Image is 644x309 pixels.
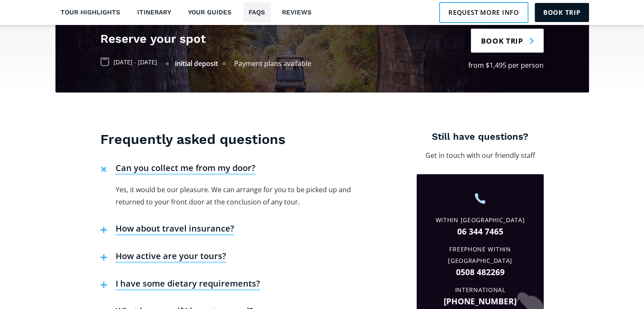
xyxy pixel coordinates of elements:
[417,131,544,143] h4: Still have questions?
[183,3,237,22] a: Your guides
[113,59,157,66] div: [DATE] - [DATE]
[439,2,528,22] a: Request more info
[234,58,311,70] div: Payment plans available
[116,184,363,208] p: Yes, it would be our pleasure. We can arrange for you to be picked up and returned to your front ...
[423,215,537,226] div: Within [GEOGRAPHIC_DATA]
[277,3,317,22] a: Reviews
[468,59,484,72] div: from
[96,156,260,184] button: Can you collect me from my door?
[486,59,506,72] div: $1,495
[423,244,537,267] div: Freephone Within [GEOGRAPHIC_DATA]
[55,3,126,22] a: Tour highlights
[243,3,271,22] a: FAQs
[423,284,537,296] div: International
[116,223,234,236] h4: How about travel insurance?
[423,296,537,307] a: [PHONE_NUMBER]
[96,244,230,272] button: How active are your tours?
[508,59,544,72] div: per person
[100,30,449,47] h4: Reserve your spot
[100,131,363,148] h3: Frequently asked questions
[423,267,537,278] a: 0508 482269
[132,3,177,22] a: Itinerary
[175,59,218,69] div: initial deposit
[96,217,238,244] button: How about travel insurance?
[535,3,589,22] a: Book trip
[423,226,537,237] a: 06 344 7465
[417,149,544,162] p: Get in touch with our friendly staff
[96,272,264,299] button: I have some dietary requirements?
[116,278,260,291] h4: I have some dietary requirements?
[116,251,226,263] h4: How active are your tours?
[116,163,255,175] h4: Can you collect me from my door?
[471,29,544,53] a: Book trip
